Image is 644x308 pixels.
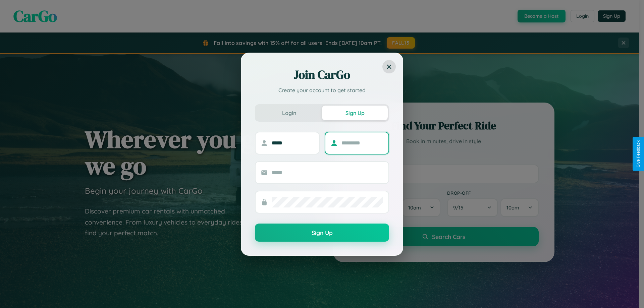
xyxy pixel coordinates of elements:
[636,140,641,168] div: Give Feedback
[322,106,388,120] button: Sign Up
[255,86,389,94] p: Create your account to get started
[255,224,389,242] button: Sign Up
[255,67,389,83] h2: Join CarGo
[256,106,322,120] button: Login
